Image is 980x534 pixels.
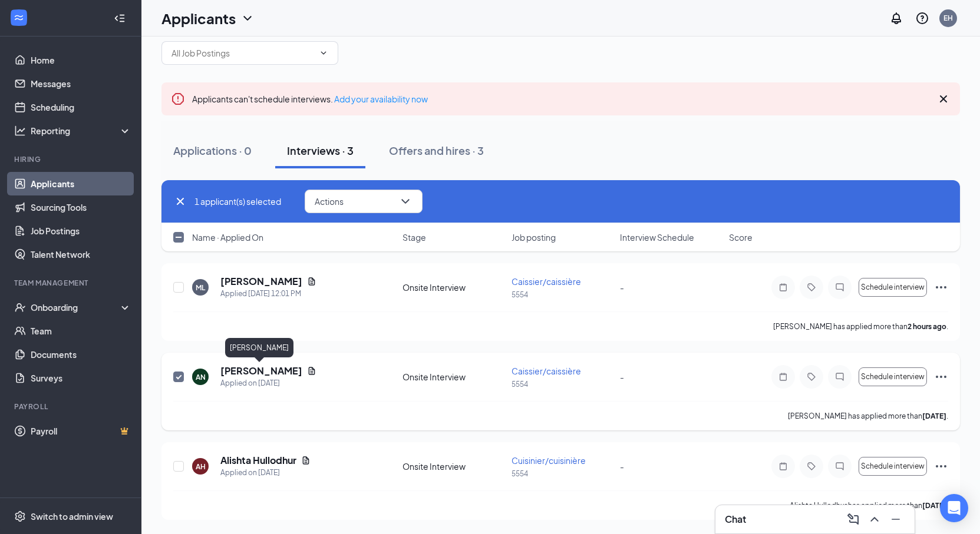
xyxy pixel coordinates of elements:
[171,92,185,106] svg: Error
[307,366,316,376] svg: Document
[512,379,613,389] p: 5554
[620,282,624,293] span: -
[389,143,484,158] div: Offers and hires · 3
[773,321,948,331] p: [PERSON_NAME] has applied more than .
[402,231,426,243] span: Stage
[943,13,953,23] div: EH
[220,275,302,288] h5: [PERSON_NAME]
[776,372,790,382] svg: Note
[220,288,316,300] div: Applied [DATE] 12:01 PM
[305,190,423,213] button: ActionsChevronDown
[790,500,948,510] p: Alishta Hullodhur has applied more than .
[804,372,819,382] svg: Tag
[194,195,281,208] span: 1 applicant(s) selected
[804,462,819,471] svg: Tag
[846,512,860,526] svg: ComposeMessage
[14,510,26,522] svg: Settings
[908,322,946,331] b: 2 hours ago
[31,510,113,522] div: Switch to admin view
[114,12,126,24] svg: Collapse
[196,372,206,382] div: AN
[865,510,884,529] button: ChevronUp
[13,12,25,24] svg: WorkstreamLogo
[14,154,129,164] div: Hiring
[220,454,296,467] h5: Alishta Hullodhur
[31,319,131,343] a: Team
[315,197,344,205] span: Actions
[776,462,790,471] svg: Note
[833,283,847,292] svg: ChatInactive
[334,94,428,104] a: Add your availability now
[220,364,302,377] h5: [PERSON_NAME]
[14,278,129,288] div: Team Management
[859,457,927,476] button: Schedule interview
[889,512,903,526] svg: Minimize
[620,461,624,472] span: -
[934,370,948,384] svg: Ellipses
[725,513,746,526] h3: Chat
[402,371,504,383] div: Onsite Interview
[833,372,847,382] svg: ChatInactive
[861,462,925,470] span: Schedule interview
[776,283,790,292] svg: Note
[788,411,948,421] p: [PERSON_NAME] has applied more than .
[512,231,556,243] span: Job posting
[934,459,948,473] svg: Ellipses
[804,283,819,292] svg: Tag
[225,338,293,357] div: [PERSON_NAME]
[859,278,927,297] button: Schedule interview
[922,412,946,420] b: [DATE]
[867,512,882,526] svg: ChevronUp
[729,231,753,243] span: Score
[31,172,131,195] a: Applicants
[301,456,311,465] svg: Document
[14,402,129,412] div: Payroll
[402,460,504,472] div: Onsite Interview
[940,494,968,522] div: Open Intercom Messenger
[915,11,929,25] svg: QuestionInfo
[512,455,586,466] span: Cuisinier/cuisinière
[886,510,905,529] button: Minimize
[398,194,413,208] svg: ChevronDown
[31,419,131,443] a: PayrollCrown
[14,125,26,137] svg: Analysis
[512,366,581,376] span: Caissier/caissière
[196,283,205,293] div: ML
[31,243,131,266] a: Talent Network
[620,372,624,382] span: -
[512,469,613,479] p: 5554
[31,366,131,390] a: Surveys
[192,94,428,104] span: Applicants can't schedule interviews.
[31,219,131,243] a: Job Postings
[861,373,925,381] span: Schedule interview
[171,47,314,59] input: All Job Postings
[861,283,925,291] span: Schedule interview
[161,8,236,28] h1: Applicants
[31,48,131,72] a: Home
[512,290,613,300] p: 5554
[196,462,206,472] div: AH
[14,301,26,313] svg: UserCheck
[31,195,131,219] a: Sourcing Tools
[31,125,132,137] div: Reporting
[889,11,903,25] svg: Notifications
[192,231,263,243] span: Name · Applied On
[287,143,354,158] div: Interviews · 3
[173,143,252,158] div: Applications · 0
[31,301,121,313] div: Onboarding
[833,462,847,471] svg: ChatInactive
[220,467,311,479] div: Applied on [DATE]
[512,276,581,287] span: Caissier/caissière
[936,92,951,106] svg: Cross
[620,231,694,243] span: Interview Schedule
[240,11,255,25] svg: ChevronDown
[934,280,948,294] svg: Ellipses
[31,95,131,119] a: Scheduling
[31,343,131,366] a: Documents
[319,48,328,58] svg: ChevronDown
[307,277,316,286] svg: Document
[922,501,946,510] b: [DATE]
[220,377,316,389] div: Applied on [DATE]
[31,72,131,95] a: Messages
[844,510,863,529] button: ComposeMessage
